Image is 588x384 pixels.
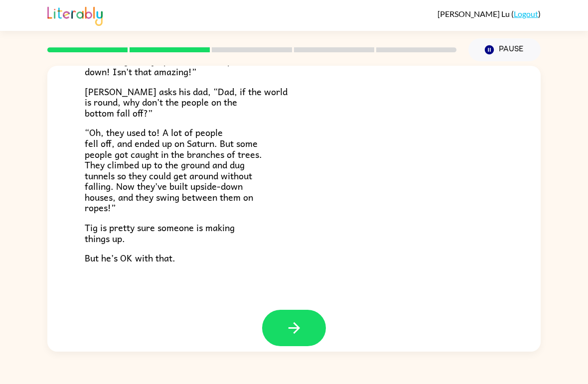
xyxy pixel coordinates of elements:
[438,9,511,18] span: [PERSON_NAME] Lu
[468,38,541,61] button: Pause
[514,9,538,18] a: Logout
[47,4,103,26] img: Literably
[438,9,541,18] div: ( )
[85,251,175,265] span: But he’s OK with that.
[85,220,235,246] span: Tig is pretty sure someone is making things up.
[85,84,288,120] span: [PERSON_NAME] asks his dad, “Dad, if the world is round, why don’t the people on the bottom fall ...
[85,125,262,215] span: “Oh, they used to! A lot of people fell off, and ended up on Saturn. But some people got caught i...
